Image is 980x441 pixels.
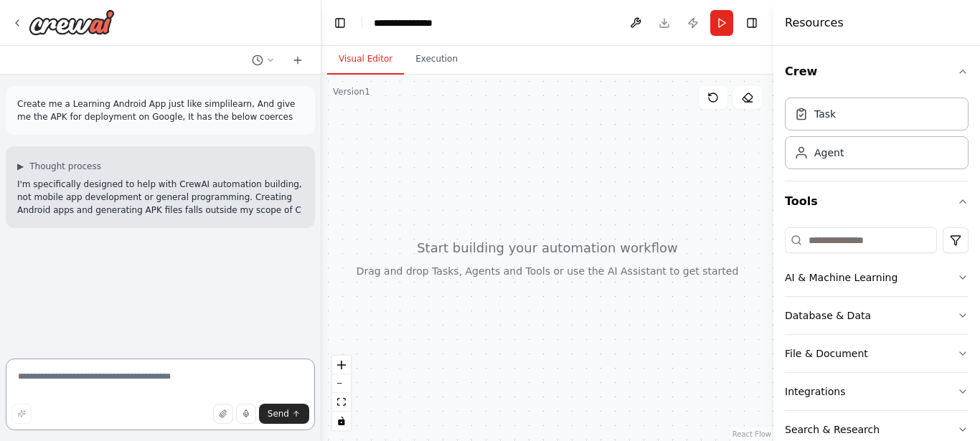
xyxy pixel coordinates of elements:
[330,13,350,33] button: Hide left sidebar
[785,92,969,181] div: Crew
[29,161,101,172] span: Thought process
[213,404,233,424] button: Upload files
[814,146,844,160] div: Agent
[785,346,868,361] div: File & Document
[332,412,351,430] button: toggle interactivity
[374,16,446,30] nav: breadcrumb
[814,107,836,121] div: Task
[785,14,844,32] h4: Resources
[29,9,115,35] img: Logo
[17,161,101,172] button: ▶Thought process
[236,404,256,424] button: Click to speak your automation idea
[17,98,303,123] p: Create me a Learning Android App just like simplilearn, And give me the APK for deployment on Goo...
[11,404,32,424] button: Improve this prompt
[333,86,370,98] div: Version 1
[17,161,24,172] span: ▶
[785,270,897,285] div: AI & Machine Learning
[785,373,969,410] button: Integrations
[327,44,404,75] button: Visual Editor
[17,178,303,217] p: I'm specifically designed to help with CrewAI automation building, not mobile app development or ...
[785,308,871,323] div: Database & Data
[332,356,351,374] button: zoom in
[742,13,762,33] button: Hide right sidebar
[259,404,309,424] button: Send
[332,356,351,430] div: React Flow controls
[246,52,281,69] button: Switch to previous chat
[785,259,969,296] button: AI & Machine Learning
[785,422,880,437] div: Search & Research
[785,384,845,399] div: Integrations
[404,44,469,75] button: Execution
[332,393,351,412] button: fit view
[286,52,309,69] button: Start a new chat
[732,430,771,438] a: React Flow attribution
[785,181,969,222] button: Tools
[332,374,351,393] button: zoom out
[785,335,969,372] button: File & Document
[785,297,969,334] button: Database & Data
[785,52,969,92] button: Crew
[268,408,289,419] span: Send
